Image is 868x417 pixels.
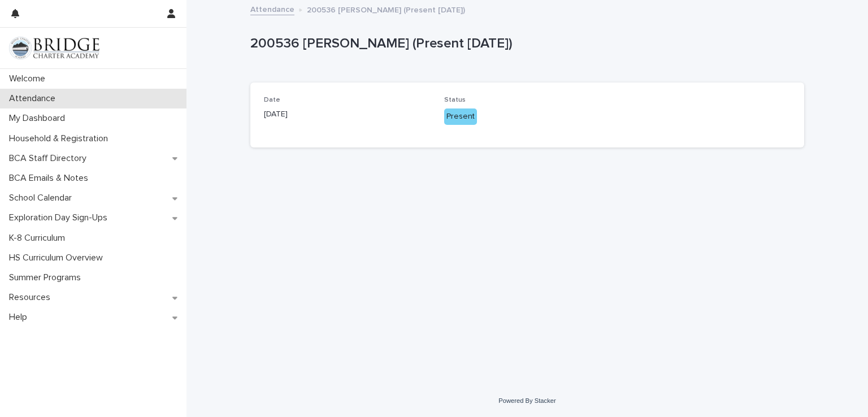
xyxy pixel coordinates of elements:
p: HS Curriculum Overview [5,253,112,263]
span: Status [444,97,466,103]
p: Summer Programs [5,272,90,283]
p: Welcome [5,73,54,84]
div: Present [444,108,477,125]
p: 200536 [PERSON_NAME] (Present [DATE]) [250,36,800,52]
p: BCA Staff Directory [5,153,96,164]
p: BCA Emails & Notes [5,173,97,184]
p: Attendance [5,93,64,104]
span: Date [264,97,280,103]
a: Attendance [250,2,294,15]
p: School Calendar [5,193,81,203]
p: My Dashboard [5,113,74,124]
a: Powered By Stacker [498,397,555,404]
p: Resources [5,292,59,303]
p: Exploration Day Sign-Ups [5,212,116,223]
p: Household & Registration [5,133,117,144]
p: Help [5,312,36,323]
p: 200536 [PERSON_NAME] (Present [DATE]) [307,3,465,15]
img: V1C1m3IdTEidaUdm9Hs0 [9,37,99,59]
p: K-8 Curriculum [5,233,74,244]
p: [DATE] [264,108,431,120]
